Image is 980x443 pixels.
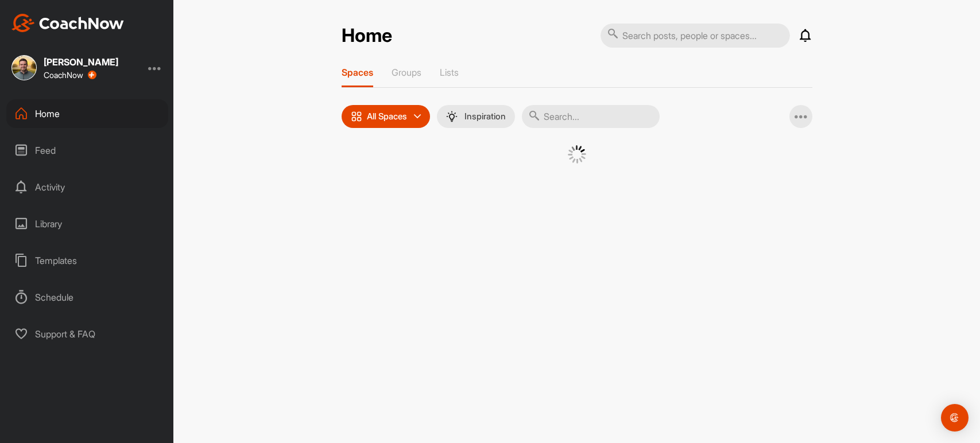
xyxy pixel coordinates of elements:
[941,404,969,432] div: Open Intercom Messenger
[6,173,168,201] div: Activity
[392,67,421,78] p: Groups
[11,55,37,80] img: square_f6ad88bf5166c8c40b889c1a51db2afa.jpg
[568,145,586,164] img: G6gVgL6ErOh57ABN0eRmCEwV0I4iEi4d8EwaPGI0tHgoAbU4EAHFLEQAh+QQFCgALACwIAA4AGAASAAAEbHDJSesaOCdk+8xg...
[11,14,124,32] img: CoachNow
[6,136,168,165] div: Feed
[351,111,362,122] img: icon
[601,24,790,48] input: Search posts, people or spaces...
[6,246,168,275] div: Templates
[44,57,118,67] div: [PERSON_NAME]
[6,283,168,312] div: Schedule
[464,112,506,121] p: Inspiration
[342,25,392,47] h2: Home
[342,67,373,78] p: Spaces
[367,112,407,121] p: All Spaces
[6,320,168,348] div: Support & FAQ
[44,71,96,80] div: CoachNow
[6,99,168,128] div: Home
[522,105,660,128] input: Search...
[440,67,459,78] p: Lists
[446,111,458,122] img: menuIcon
[6,209,168,238] div: Library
